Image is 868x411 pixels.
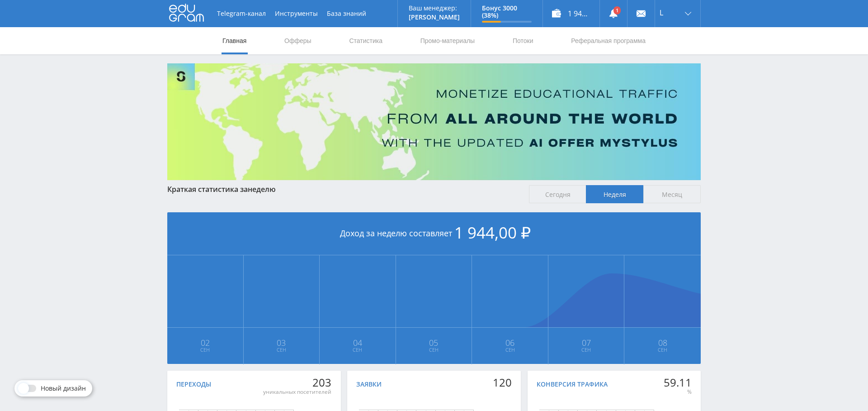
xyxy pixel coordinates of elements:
[660,9,663,16] span: L
[586,185,643,203] span: Неделя
[320,346,395,354] span: Сен
[167,63,701,180] img: Banner
[168,346,243,354] span: Сен
[168,339,243,346] span: 02
[420,27,476,54] a: Промо-материалы
[283,27,312,54] a: Офферы
[537,381,608,388] div: Конверсия трафика
[472,346,547,354] span: Сен
[570,27,646,54] a: Реферальная программа
[396,339,472,346] span: 05
[348,27,383,54] a: Статистика
[356,381,382,388] div: Заявки
[263,388,331,396] div: уникальных посетителей
[263,376,331,389] div: 203
[244,346,319,354] span: Сен
[176,381,211,388] div: Переходы
[664,388,692,396] div: %
[396,346,472,354] span: Сен
[625,339,700,346] span: 08
[482,5,532,19] p: Бонус 3000 (38%)
[248,184,276,194] span: неделю
[41,385,86,392] span: Новый дизайн
[643,185,701,203] span: Месяц
[244,339,319,346] span: 03
[409,5,460,12] p: Ваш менеджер:
[549,339,624,346] span: 07
[167,185,520,193] div: Краткая статистика за
[454,222,531,243] span: 1 944,00 ₽
[167,212,701,255] div: Доход за неделю составляет
[222,27,247,54] a: Главная
[549,346,624,354] span: Сен
[664,376,692,389] div: 59.11
[625,346,700,354] span: Сен
[472,339,547,346] span: 06
[409,14,460,21] p: [PERSON_NAME]
[512,27,534,54] a: Потоки
[529,185,586,203] span: Сегодня
[320,339,395,346] span: 04
[493,376,512,389] div: 120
